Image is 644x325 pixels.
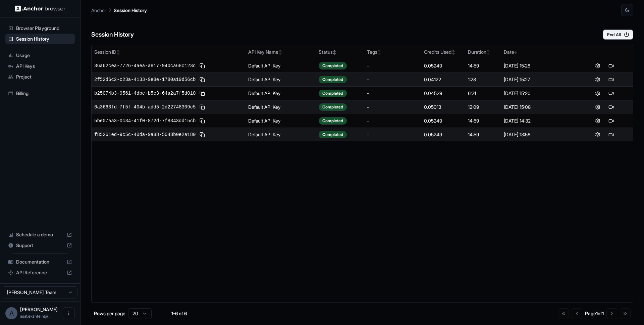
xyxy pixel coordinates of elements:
span: 5be07aa3-0c34-41f0-872d-7f8343dd15cb [94,118,196,124]
div: Session ID [94,49,243,55]
span: b25074b3-9561-4dbc-b5e3-64a2a7f5d010 [94,90,196,97]
span: Session History [16,36,72,42]
td: Default API Key [246,86,316,100]
p: Rows per page [94,310,125,317]
span: Browser Playground [16,25,72,32]
div: 14:59 [468,62,498,69]
div: Date [504,49,573,55]
div: API Keys [5,61,75,72]
div: Schedule a demo [5,229,75,240]
div: Credits Used [424,49,463,55]
div: - [367,76,419,83]
div: Usage [5,50,75,61]
div: API Key Name [248,49,313,55]
div: [DATE] 13:56 [504,131,573,138]
span: asaf.ekshtein@assuredallies.com [20,314,51,319]
div: 0.04122 [424,76,463,83]
div: Status [319,49,362,55]
span: ↓ [514,50,518,55]
div: 6:21 [468,90,498,97]
div: Duration [468,49,498,55]
div: Completed [319,117,347,125]
div: - [367,104,419,110]
span: API Reference [16,269,64,276]
span: ↕ [278,50,282,55]
div: Completed [319,62,347,69]
div: 0.05249 [424,118,463,124]
p: Anchor [91,7,106,14]
div: API Reference [5,267,75,278]
div: [DATE] 15:08 [504,104,573,110]
td: Default API Key [246,59,316,73]
div: Documentation [5,257,75,267]
span: 6a3663fd-7f5f-404b-add5-2d22748309c5 [94,104,196,110]
div: Project [5,72,75,82]
div: Page 1 of 1 [585,310,604,317]
td: Default API Key [246,100,316,114]
span: Support [16,242,64,249]
div: [DATE] 15:28 [504,62,573,69]
div: - [367,90,419,97]
button: End All [603,30,633,40]
td: Default API Key [246,114,316,128]
nav: breadcrumb [91,6,147,14]
div: Completed [319,131,347,138]
div: 0.04529 [424,90,463,97]
button: Open menu [63,307,75,319]
span: ↕ [486,50,490,55]
div: Tags [367,49,419,55]
div: 14:59 [468,118,498,124]
span: Billing [16,90,72,97]
span: f85261ed-9c5c-40da-9a88-5048b0e2a180 [94,131,196,138]
div: 0.05013 [424,104,463,110]
div: [DATE] 15:27 [504,76,573,83]
span: Usage [16,52,72,59]
div: Browser Playground [5,23,75,34]
span: Schedule a demo [16,231,64,238]
span: ↕ [377,50,381,55]
div: Support [5,240,75,251]
div: A [5,307,17,319]
div: - [367,131,419,138]
span: ↕ [451,50,455,55]
div: Completed [319,90,347,97]
p: Session History [114,7,147,14]
div: [DATE] 15:20 [504,90,573,97]
div: Completed [319,103,347,111]
div: Billing [5,88,75,99]
img: Anchor Logo [15,5,65,12]
h6: Session History [91,30,134,40]
div: 12:09 [468,104,498,110]
span: Documentation [16,259,64,265]
td: Default API Key [246,73,316,86]
div: 0.05249 [424,62,463,69]
span: ↕ [333,50,336,55]
span: 2f52d6c2-c23a-4133-9e8e-1780a19d56cb [94,76,196,83]
td: Default API Key [246,128,316,141]
div: 1:28 [468,76,498,83]
span: Asaf Ekshtein [20,307,58,312]
div: [DATE] 14:32 [504,118,573,124]
div: 0.05249 [424,131,463,138]
div: Completed [319,76,347,83]
span: Project [16,74,72,80]
span: ↕ [116,50,120,55]
div: - [367,62,419,69]
div: 14:59 [468,131,498,138]
div: Session History [5,34,75,44]
div: 1-6 of 6 [162,310,196,317]
div: - [367,118,419,124]
span: API Keys [16,63,72,69]
span: 36a62cea-7726-4aea-a817-940ca68c123c [94,62,196,69]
